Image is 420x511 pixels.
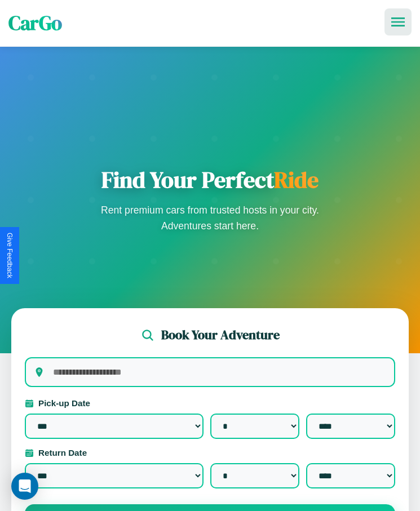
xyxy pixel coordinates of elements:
span: Ride [274,165,319,195]
div: Open Intercom Messenger [11,473,38,500]
span: CarGo [8,10,62,37]
h1: Find Your Perfect [98,166,323,193]
label: Return Date [25,448,395,457]
div: Give Feedback [6,233,14,278]
p: Rent premium cars from trusted hosts in your city. Adventures start here. [98,202,323,234]
h2: Book Your Adventure [161,326,280,344]
label: Pick-up Date [25,398,395,408]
